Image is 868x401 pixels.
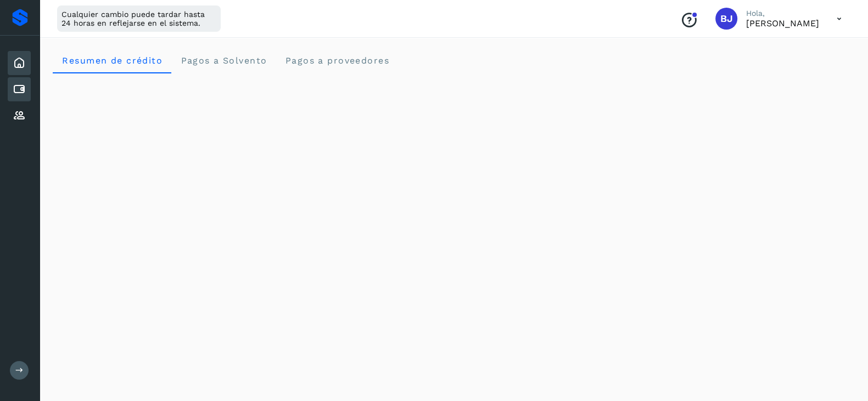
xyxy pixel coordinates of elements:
span: Pagos a Solvento [180,55,267,66]
span: Pagos a proveedores [284,55,389,66]
div: Cuentas por pagar [8,77,31,101]
div: Cualquier cambio puede tardar hasta 24 horas en reflejarse en el sistema. [57,5,221,32]
p: Hola, [746,9,819,18]
div: Inicio [8,51,31,75]
div: Proveedores [8,104,31,128]
p: Brayant Javier Rocha Martinez [746,18,819,28]
span: Resumen de crédito [61,55,163,66]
